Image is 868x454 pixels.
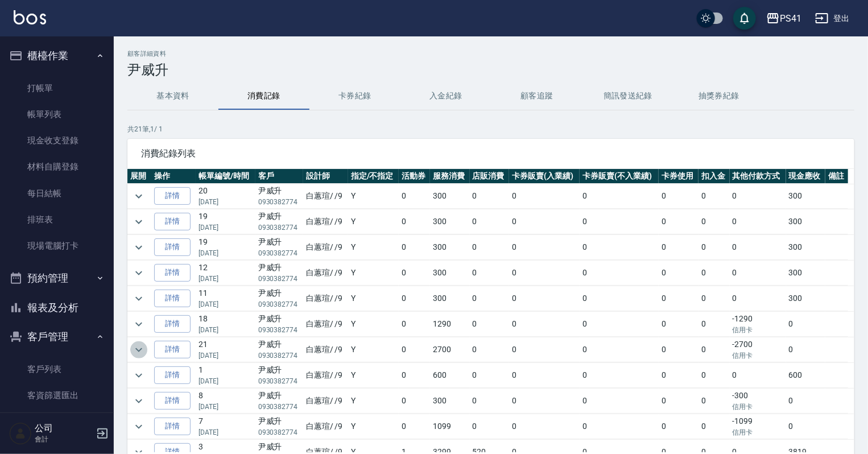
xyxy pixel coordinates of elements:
[698,414,730,439] td: 0
[730,286,786,311] td: 0
[659,312,698,337] td: 0
[199,248,252,258] p: [DATE]
[127,169,151,184] th: 展開
[733,402,783,412] p: 信用卡
[5,154,109,180] a: 材料自購登錄
[470,363,510,388] td: 0
[141,148,841,159] span: 消費紀錄列表
[470,235,510,260] td: 0
[786,235,826,260] td: 300
[154,341,191,358] a: 詳情
[580,414,659,439] td: 0
[698,184,730,209] td: 0
[348,261,399,286] td: Y
[762,7,806,30] button: PS41
[5,75,109,101] a: 打帳單
[430,363,470,388] td: 600
[698,286,730,311] td: 0
[491,82,582,110] button: 顧客追蹤
[659,389,698,414] td: 0
[730,337,786,362] td: -2700
[470,312,510,337] td: 0
[255,312,303,337] td: 尹威升
[199,299,252,309] p: [DATE]
[399,414,430,439] td: 0
[348,209,399,234] td: Y
[255,389,303,414] td: 尹威升
[303,312,348,337] td: 白蕙瑄 / /9
[218,82,309,110] button: 消費記錄
[399,389,430,414] td: 0
[154,264,191,282] a: 詳情
[9,422,32,445] img: Person
[196,414,255,439] td: 7
[470,389,510,414] td: 0
[730,184,786,209] td: 0
[255,169,303,184] th: 客戶
[199,197,252,207] p: [DATE]
[303,414,348,439] td: 白蕙瑄 / /9
[509,169,580,184] th: 卡券販賣(入業績)
[154,315,191,333] a: 詳情
[698,363,730,388] td: 0
[580,363,659,388] td: 0
[130,213,147,230] button: expand row
[786,209,826,234] td: 300
[258,427,300,438] p: 0930382774
[199,402,252,412] p: [DATE]
[130,290,147,307] button: expand row
[5,293,109,323] button: 報表及分析
[786,261,826,286] td: 300
[698,389,730,414] td: 0
[14,10,46,24] img: Logo
[130,367,147,384] button: expand row
[811,8,854,29] button: 登出
[348,312,399,337] td: Y
[399,312,430,337] td: 0
[5,180,109,207] a: 每日結帳
[730,209,786,234] td: 0
[580,389,659,414] td: 0
[470,261,510,286] td: 0
[5,322,109,352] button: 客戶管理
[199,427,252,438] p: [DATE]
[35,434,93,444] p: 會計
[430,389,470,414] td: 300
[35,423,93,434] h5: 公司
[303,337,348,362] td: 白蕙瑄 / /9
[786,169,826,184] th: 現金應收
[303,363,348,388] td: 白蕙瑄 / /9
[258,222,300,233] p: 0930382774
[196,363,255,388] td: 1
[786,389,826,414] td: 0
[582,82,673,110] button: 簡訊發送紀錄
[5,41,109,71] button: 櫃檯作業
[196,337,255,362] td: 21
[5,101,109,127] a: 帳單列表
[733,325,783,335] p: 信用卡
[348,286,399,311] td: Y
[509,389,580,414] td: 0
[430,312,470,337] td: 1290
[127,50,854,57] h2: 顧客詳細資料
[154,418,191,435] a: 詳情
[196,209,255,234] td: 19
[580,184,659,209] td: 0
[580,312,659,337] td: 0
[255,363,303,388] td: 尹威升
[400,82,491,110] button: 入金紀錄
[730,363,786,388] td: 0
[733,7,756,30] button: save
[348,389,399,414] td: Y
[348,169,399,184] th: 指定/不指定
[786,286,826,311] td: 300
[659,261,698,286] td: 0
[730,261,786,286] td: 0
[303,169,348,184] th: 設計師
[255,414,303,439] td: 尹威升
[659,184,698,209] td: 0
[5,233,109,259] a: 現場電腦打卡
[430,261,470,286] td: 300
[348,363,399,388] td: Y
[5,408,109,435] a: 卡券管理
